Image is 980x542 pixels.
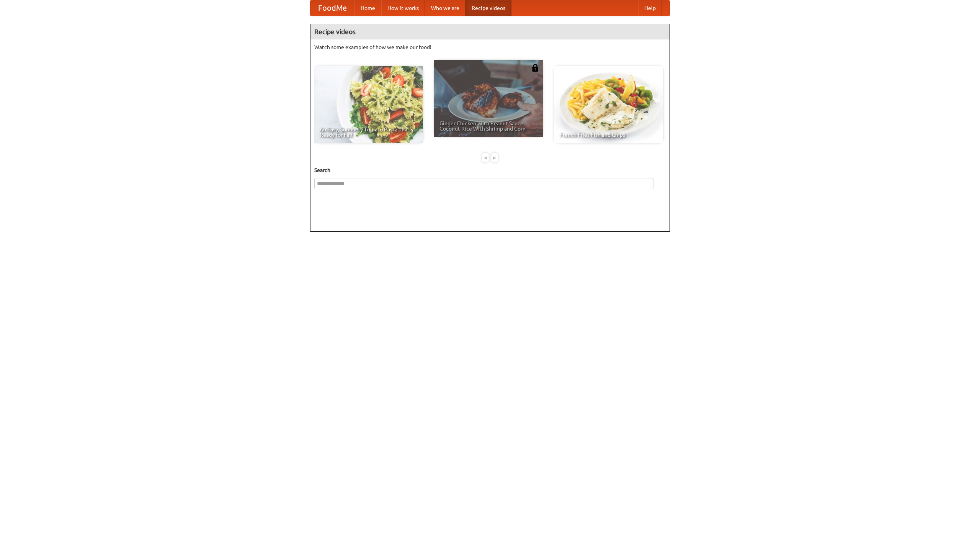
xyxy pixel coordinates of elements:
[381,0,425,16] a: How it works
[465,0,511,16] a: Recipe videos
[320,127,418,138] span: An Easy, Summery Tomato Pasta That's Ready for Fall
[314,166,666,174] h5: Search
[354,0,381,16] a: Home
[310,24,670,39] h4: Recipe videos
[560,132,658,138] span: French Fries Fish and Chips
[554,66,663,143] a: French Fries Fish and Chips
[482,153,489,162] div: «
[314,43,666,51] p: Watch some examples of how we make our food!
[310,0,354,16] a: FoodMe
[314,66,423,143] a: An Easy, Summery Tomato Pasta That's Ready for Fall
[638,0,662,16] a: Help
[425,0,465,16] a: Who we are
[491,153,498,162] div: »
[531,64,539,72] img: 483408.png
